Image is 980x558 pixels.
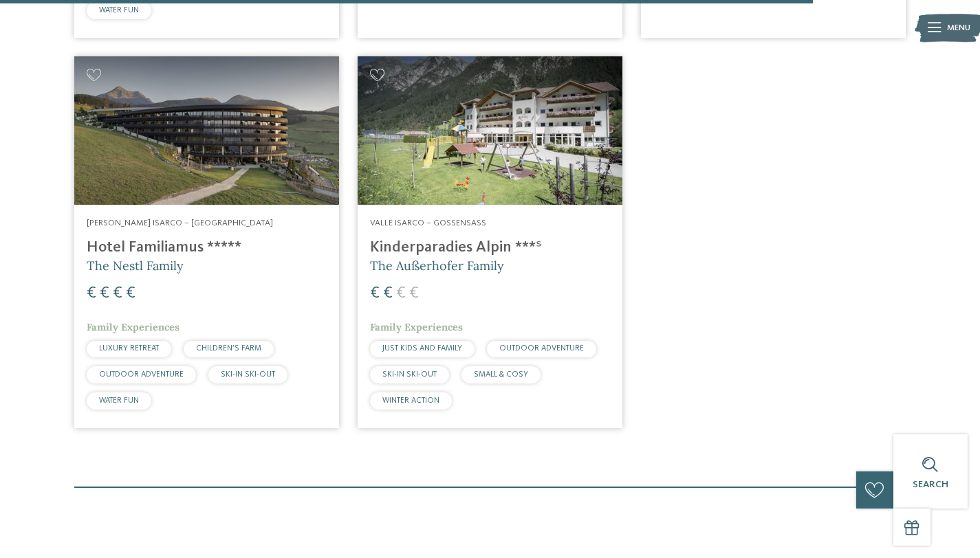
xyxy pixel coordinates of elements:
[99,370,184,379] span: OUTDOOR ADVENTURE
[358,56,622,428] a: Looking for family hotels? Find the best ones here! Valle Isarco – Gossensass Kinderparadies Alpi...
[370,258,504,274] span: The Außerhofer Family
[113,285,122,302] span: €
[196,344,261,353] span: CHILDREN’S FARM
[913,480,948,489] span: Search
[74,56,339,205] img: Looking for family hotels? Find the best ones here!
[87,321,179,333] span: Family Experiences
[499,344,584,353] span: OUTDOOR ADVENTURE
[409,285,419,302] span: €
[100,285,109,302] span: €
[358,56,622,205] img: Kinderparadies Alpin ***ˢ
[87,219,273,227] span: [PERSON_NAME] Isarco – [GEOGRAPHIC_DATA]
[383,285,393,302] span: €
[99,344,159,353] span: LUXURY RETREAT
[370,238,610,257] h4: Kinderparadies Alpin ***ˢ
[382,397,439,405] span: WINTER ACTION
[370,219,486,227] span: Valle Isarco – Gossensass
[99,6,139,14] span: WATER FUN
[221,370,275,379] span: SKI-IN SKI-OUT
[474,370,528,379] span: SMALL & COSY
[396,285,406,302] span: €
[99,397,139,405] span: WATER FUN
[370,321,463,333] span: Family Experiences
[382,370,437,379] span: SKI-IN SKI-OUT
[126,285,135,302] span: €
[370,285,380,302] span: €
[87,285,96,302] span: €
[74,56,339,428] a: Looking for family hotels? Find the best ones here! [PERSON_NAME] Isarco – [GEOGRAPHIC_DATA] Hote...
[87,258,184,274] span: The Nestl Family
[382,344,462,353] span: JUST KIDS AND FAMILY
